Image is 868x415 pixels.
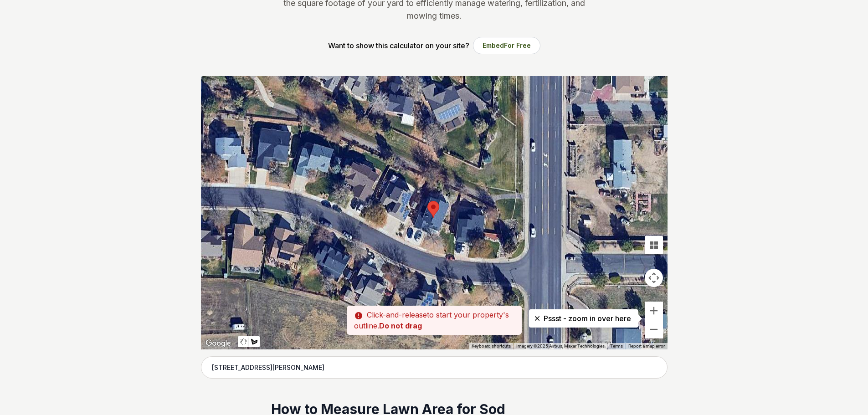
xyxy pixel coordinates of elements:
[367,310,427,319] span: Click-and-release
[536,313,631,324] p: Pssst - zoom in over here
[328,40,469,51] p: Want to show this calculator on your site?
[203,338,233,349] img: Google
[238,336,249,347] button: Stop drawing
[379,321,422,330] strong: Do not drag
[347,306,522,335] p: to start your property's outline.
[201,356,668,379] input: Enter your address to get started
[472,343,511,349] button: Keyboard shortcuts
[516,343,605,348] span: Imagery ©2025 Airbus, Maxar Technologies
[645,236,663,254] button: Tilt map
[610,343,623,348] a: Terms (opens in new tab)
[249,336,260,347] button: Draw a shape
[473,37,540,54] button: EmbedFor Free
[203,338,233,349] a: Open this area in Google Maps (opens a new window)
[645,269,663,287] button: Map camera controls
[645,320,663,338] button: Zoom out
[628,343,665,348] a: Report a map error
[504,41,531,49] span: For Free
[645,302,663,320] button: Zoom in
